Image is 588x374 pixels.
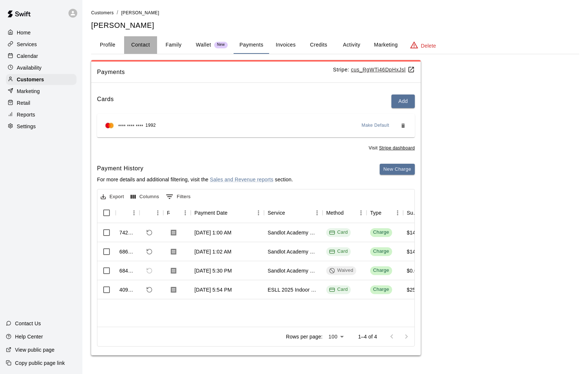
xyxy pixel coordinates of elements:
[326,203,344,223] div: Method
[373,248,389,255] div: Charge
[129,191,161,203] button: Select columns
[145,122,156,129] span: 1992
[119,267,136,274] div: 684318
[210,177,273,182] a: Sales and Revenue reports
[234,36,269,54] button: Payments
[17,123,36,130] p: Settings
[99,191,126,203] button: Export
[117,9,118,16] li: /
[329,248,348,255] div: Card
[194,267,232,274] div: Jul 5, 2025, 5:30 PM
[421,42,436,49] p: Delete
[129,207,139,218] button: Menu
[97,95,114,108] h6: Cards
[17,29,31,36] p: Home
[194,248,231,255] div: Jul 7, 2025, 1:02 AM
[91,9,579,17] nav: breadcrumb
[407,229,426,236] div: $149.00
[369,145,415,152] span: Visit
[167,226,180,239] button: Download Receipt
[380,164,415,175] button: New Charge
[167,203,170,223] div: Receipt
[121,10,159,15] span: [PERSON_NAME]
[167,283,180,296] button: Download Receipt
[124,36,157,54] button: Contact
[6,74,77,85] a: Customers
[362,122,390,129] span: Make Default
[116,203,139,223] div: Id
[329,229,348,236] div: Card
[253,207,264,218] button: Menu
[335,36,368,54] button: Activity
[370,203,382,223] div: Type
[356,207,366,218] button: Menu
[268,267,319,274] div: Sandlot Academy Membership
[333,66,415,74] p: Stripe:
[6,109,77,120] a: Reports
[143,226,156,239] span: Refund payment
[17,76,44,83] p: Customers
[407,286,423,293] div: $25.00
[97,176,293,183] p: For more details and additional filtering, visit the section.
[139,203,163,223] div: Refund
[323,203,366,223] div: Method
[268,229,319,236] div: Sandlot Academy Membership
[143,245,156,258] span: Refund payment
[373,267,389,274] div: Charge
[15,359,65,367] p: Copy public page link
[15,346,55,353] p: View public page
[329,286,348,293] div: Card
[351,67,415,73] a: cus_RgWTi46DpHxJsl
[17,111,35,118] p: Reports
[17,88,40,95] p: Marketing
[302,36,335,54] button: Credits
[17,64,42,71] p: Availability
[368,36,403,54] button: Marketing
[97,164,293,173] h6: Payment History
[196,41,211,49] p: Wallet
[285,208,295,218] button: Sort
[119,229,136,236] div: 742529
[407,267,420,274] div: $0.00
[143,284,156,296] span: Refund payment
[17,99,30,107] p: Retail
[143,264,156,277] span: Refund payment
[379,145,415,151] a: Stripe dashboard
[152,207,163,218] button: Menu
[6,97,77,108] a: Retail
[91,21,579,30] h5: [PERSON_NAME]
[344,208,354,218] button: Sort
[382,208,392,218] button: Sort
[329,267,353,274] div: Waived
[6,121,77,132] a: Settings
[268,248,319,255] div: Sandlot Academy Membership
[312,207,323,218] button: Menu
[325,332,346,342] div: 100
[143,208,153,218] button: Sort
[269,36,302,54] button: Invoices
[268,203,285,223] div: Service
[194,229,231,236] div: Aug 7, 2025, 1:00 AM
[264,203,323,223] div: Service
[373,229,389,236] div: Charge
[119,248,136,255] div: 686093
[286,333,323,340] p: Rows per page:
[6,27,77,38] div: Home
[228,208,238,218] button: Sort
[15,320,41,327] p: Contact Us
[268,286,319,293] div: ESLL 2025 Indoor Tryout
[170,208,180,218] button: Sort
[6,62,77,73] a: Availability
[6,39,77,50] a: Services
[180,207,191,218] button: Menu
[164,191,193,203] button: Show filters
[6,86,77,97] a: Marketing
[6,51,77,62] a: Calendar
[167,245,180,258] button: Download Receipt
